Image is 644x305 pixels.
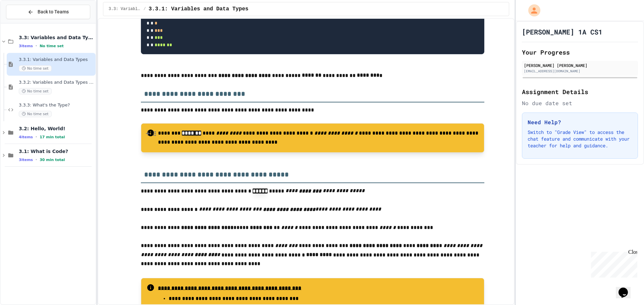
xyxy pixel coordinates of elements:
div: Chat with us now!Close [3,3,46,43]
span: No time set [19,111,52,117]
span: 3.3: Variables and Data Types [19,34,94,41]
h2: Your Progress [522,48,638,57]
span: 4 items [19,135,33,139]
span: 3.3: Variables and Data Types [109,6,141,12]
iframe: chat widget [616,278,637,298]
span: 3.3.3: What's the Type? [19,102,94,108]
span: No time set [19,88,52,94]
span: 3.3.1: Variables and Data Types [19,57,94,63]
span: / [144,6,146,12]
div: [EMAIL_ADDRESS][DOMAIN_NAME] [524,69,636,74]
span: 3.2: Hello, World! [19,126,94,132]
span: 3.3.2: Variables and Data Types - Review [19,80,94,85]
span: 3 items [19,44,33,48]
p: Switch to "Grade View" to access the chat feature and communicate with your teacher for help and ... [528,129,632,149]
span: No time set [40,44,64,48]
button: Back to Teams [6,5,90,19]
span: • [36,43,37,49]
span: 3.1: What is Code? [19,148,94,154]
h1: [PERSON_NAME] 1A CS1 [522,27,602,36]
span: 17 min total [40,135,65,139]
h3: Need Help? [528,118,632,126]
span: Back to Teams [38,8,69,15]
span: 3 items [19,158,33,162]
iframe: chat widget [588,249,637,278]
div: [PERSON_NAME] [PERSON_NAME] [524,62,636,68]
span: • [36,157,37,162]
h2: Assignment Details [522,87,638,96]
div: No due date set [522,99,638,107]
span: • [36,134,37,140]
span: No time set [19,65,52,72]
span: 3.3.1: Variables and Data Types [149,5,249,13]
span: 30 min total [40,158,65,162]
div: My Account [521,3,542,18]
